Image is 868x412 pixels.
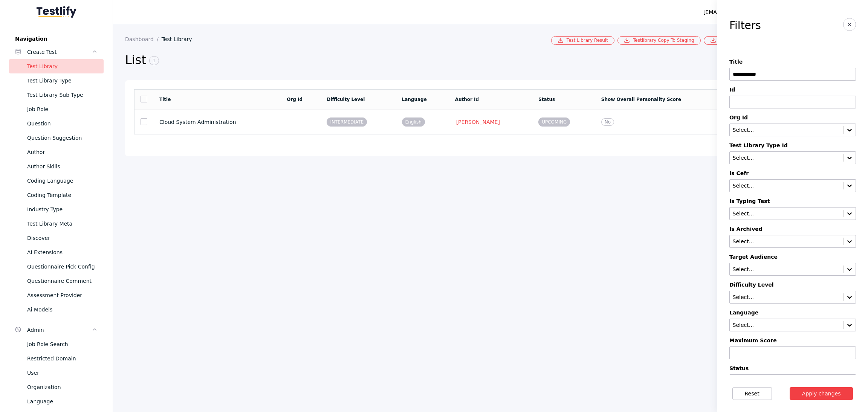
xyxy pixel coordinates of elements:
img: Testlify - Backoffice [37,6,76,18]
div: Ai Models [27,305,98,314]
a: Job Role [9,102,104,116]
div: Organization [27,383,98,392]
label: Id [729,87,856,93]
div: Coding Template [27,191,98,200]
a: Assessment Provider [9,288,104,302]
label: Language [729,310,856,316]
span: No [601,118,614,126]
label: Title [729,59,856,65]
div: Job Role [27,105,98,114]
a: [PERSON_NAME] [455,119,501,125]
h3: Filters [729,20,761,32]
a: Coding Template [9,188,104,202]
span: INTERMEDIATE [327,117,367,127]
a: Test Library Sub Type [9,88,104,102]
div: Discover [27,233,98,243]
a: Test Library [162,36,198,42]
section: Cloud System Administration [159,119,275,125]
div: Industry Type [27,205,98,214]
a: Difficulty Level [327,97,365,102]
span: English [402,117,425,127]
label: Difficulty Level [729,282,856,288]
div: Ai Extensions [27,248,98,257]
label: Status [729,365,856,371]
a: Show Overall Personality Score [601,97,681,102]
a: User [9,366,104,380]
a: Dashboard [125,36,162,42]
h2: List [125,52,730,68]
div: Questionnaire Pick Config [27,262,98,271]
div: [EMAIL_ADDRESS][PERSON_NAME][DOMAIN_NAME] [703,8,839,17]
div: Coding Language [27,176,98,185]
a: Question [9,116,104,131]
div: Language [27,397,98,406]
div: Job Role Search [27,340,98,349]
div: Create Test [27,47,92,56]
a: Testlibrary Copy To Staging [617,36,701,45]
label: Test Library Type Id [729,142,856,148]
div: Restricted Domain [27,354,98,363]
label: Is Cefr [729,170,856,176]
span: 1 [149,56,159,65]
a: Author [9,145,104,159]
div: Test Library Sub Type [27,90,98,99]
span: UPCOMING [538,117,570,127]
button: Apply changes [790,387,853,400]
a: Ai Models [9,302,104,317]
a: Organization [9,380,104,394]
a: Author Skills [9,159,104,174]
a: Coding Language [9,174,104,188]
a: Questionnaire Comment [9,274,104,288]
a: Language [402,97,427,102]
a: Title [159,97,171,102]
a: Job Role Search [9,337,104,351]
a: Bulk Csv Download [704,36,769,45]
label: Is Archived [729,226,856,232]
div: Test Library [27,62,98,71]
div: Questionnaire Comment [27,276,98,285]
div: Test Library Meta [27,219,98,228]
a: Discover [9,231,104,245]
label: Org Id [729,114,856,121]
a: Author Id [455,97,479,102]
a: Org Id [287,97,303,102]
div: User [27,368,98,377]
div: Author Skills [27,162,98,171]
div: Question [27,119,98,128]
a: Test Library [9,59,104,73]
a: Test Library Meta [9,217,104,231]
div: Test Library Type [27,76,98,85]
div: Author [27,148,98,157]
div: Question Suggestion [27,133,98,142]
div: Admin [27,325,92,334]
div: Assessment Provider [27,291,98,300]
a: Test Library Result [551,36,614,45]
label: Navigation [9,36,104,42]
label: Is Typing Test [729,198,856,204]
a: Industry Type [9,202,104,217]
a: Test Library Type [9,73,104,88]
a: Status [538,97,555,102]
a: Restricted Domain [9,351,104,366]
a: Question Suggestion [9,131,104,145]
a: Ai Extensions [9,245,104,259]
label: Maximum Score [729,337,856,343]
a: Language [9,394,104,409]
button: Reset [732,387,772,400]
label: Target Audience [729,254,856,260]
a: Questionnaire Pick Config [9,259,104,274]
